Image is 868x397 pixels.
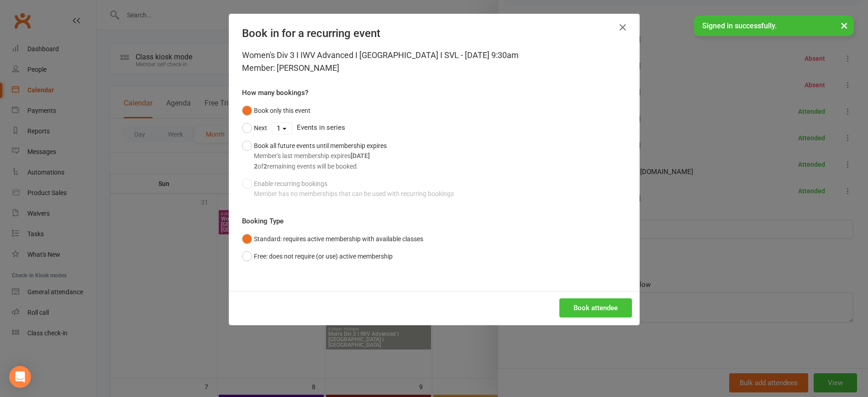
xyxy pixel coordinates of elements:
[254,161,387,171] div: of remaining events will be booked.
[242,102,310,119] button: Book only this event
[263,163,267,170] strong: 2
[242,27,626,40] h4: Book in for a recurring event
[559,298,632,318] button: Book attendee
[242,230,423,248] button: Standard: requires active membership with available classes
[615,20,630,35] button: Close
[9,366,31,388] div: Open Intercom Messenger
[254,163,258,170] strong: 2
[242,137,387,175] button: Book all future events until membership expiresMember's last membership expires[DATE]2of2remainin...
[351,152,370,159] strong: [DATE]
[242,119,626,137] div: Events in series
[254,141,387,171] div: Book all future events until membership expires
[242,216,284,227] label: Booking Type
[254,151,387,161] div: Member's last membership expires
[242,87,308,98] label: How many bookings?
[242,119,267,137] button: Next
[242,248,393,265] button: Free: does not require (or use) active membership
[242,49,626,74] div: Women's Div 3 I IWV Advanced I [GEOGRAPHIC_DATA] I SVL - [DATE] 9:30am Member: [PERSON_NAME]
